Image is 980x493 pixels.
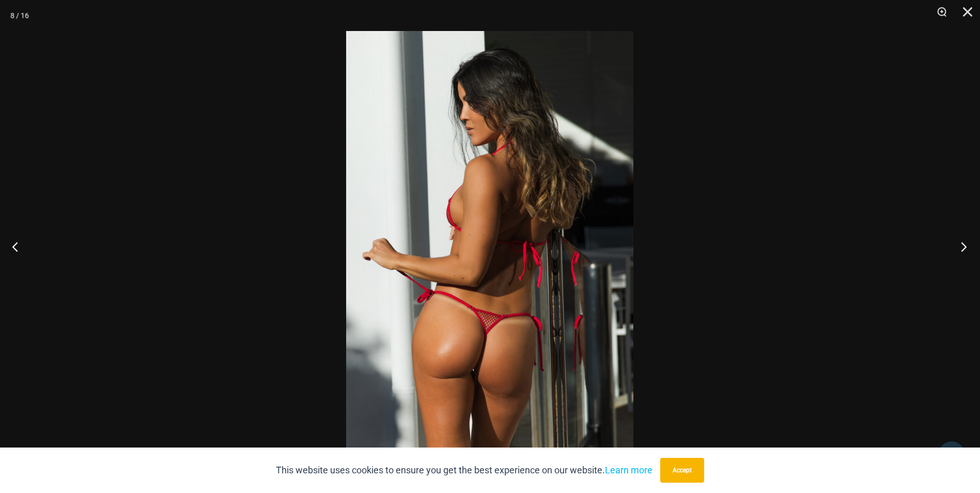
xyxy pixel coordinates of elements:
[660,458,704,483] button: Accept
[10,8,29,23] div: 8 / 16
[276,463,652,478] p: This website uses cookies to ensure you get the best experience on our website.
[941,221,980,272] button: Next
[346,31,633,462] img: Summer Storm Red 312 Tri Top 456 Micro 03
[605,465,652,475] a: Learn more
